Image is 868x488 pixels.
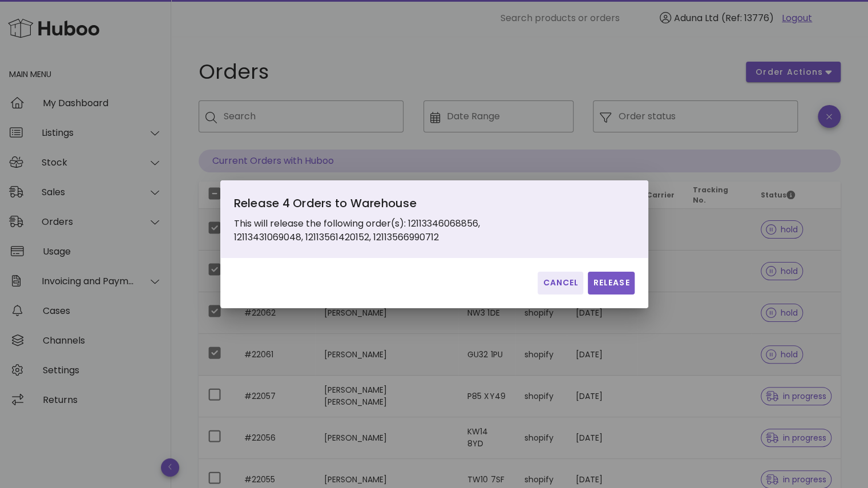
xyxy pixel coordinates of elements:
[234,194,490,244] div: This will release the following order(s): 12113346068856, 12113431069048, 12113561420152, 1211356...
[234,194,490,217] div: Release 4 Orders to Warehouse
[538,272,583,295] button: Cancel
[592,277,629,289] span: Release
[542,277,579,289] span: Cancel
[588,272,634,295] button: Release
